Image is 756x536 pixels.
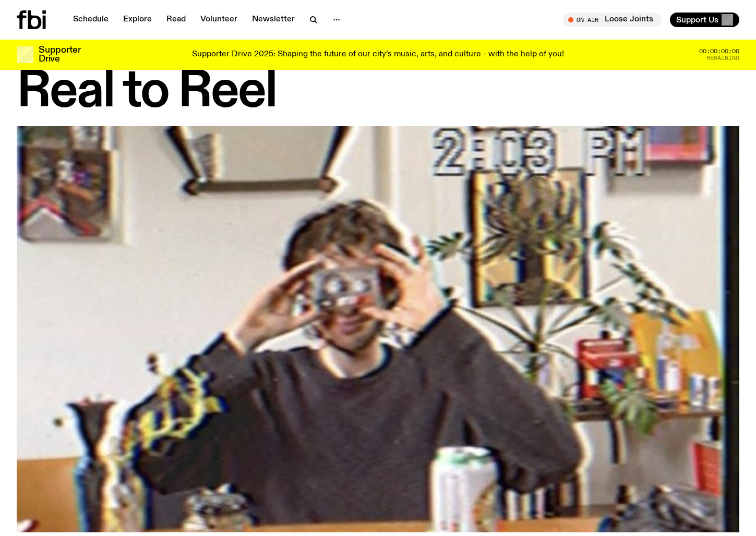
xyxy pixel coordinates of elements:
span: Support Us [676,15,718,25]
button: Support Us [670,13,739,27]
img: Jasper Craig Adams holds a vintage camera to his eye, obscuring his face. He is wearing a grey ju... [17,126,739,532]
a: Explore [117,13,158,27]
a: Volunteer [194,13,244,27]
h3: Supporter Drive [39,46,80,64]
h1: Real to Reel [17,69,739,116]
span: Remaining [706,55,739,61]
a: Schedule [67,13,115,27]
a: Newsletter [246,13,301,27]
a: Read [160,13,192,27]
span: 00:00:00:00 [699,48,739,54]
p: Supporter Drive 2025: Shaping the future of our city’s music, arts, and culture - with the help o... [192,50,564,59]
button: On AirLoose Joints [563,13,662,27]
